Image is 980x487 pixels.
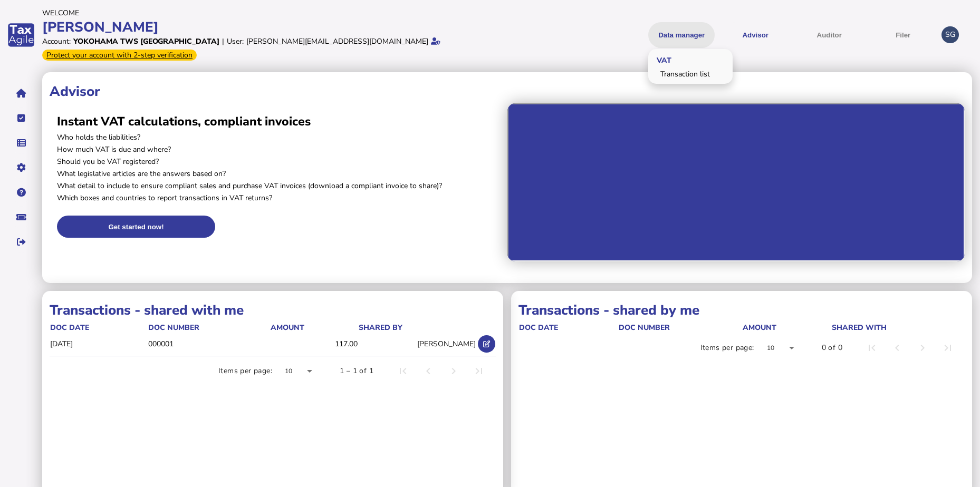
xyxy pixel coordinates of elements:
div: From Oct 1, 2025, 2-step verification will be required to login. Set it up now... [42,50,197,61]
div: Items per page: [700,343,754,353]
iframe: Advisor intro [507,103,965,261]
div: Profile settings [941,26,959,44]
div: Amount [271,323,304,333]
p: What legislative articles are the answers based on? [57,169,500,179]
div: shared by [359,323,402,333]
div: Welcome [42,8,487,18]
div: Amount [743,323,776,333]
button: Filer [870,22,936,48]
p: How much VAT is due and where? [57,144,500,154]
p: Who holds the liabilities? [57,132,500,142]
div: shared with [832,323,962,333]
button: Auditor [796,22,862,48]
i: Email verified [431,37,440,45]
div: doc number [619,323,742,333]
div: Yokohama TWS [GEOGRAPHIC_DATA] [73,36,219,46]
td: 000001 [148,333,270,355]
div: doc date [519,323,618,333]
div: Account: [42,36,71,46]
div: doc date [519,323,558,333]
button: Get started now! [57,216,215,238]
div: 1 – 1 of 1 [340,366,373,376]
button: Data manager [10,132,32,154]
div: Amount [271,323,358,333]
menu: navigate products [492,22,937,48]
button: Manage settings [10,157,32,179]
div: shared with [832,323,887,333]
button: Sign out [10,231,32,253]
p: What detail to include to ensure compliant sales and purchase VAT invoices (download a compliant ... [57,181,500,191]
span: VAT [648,47,677,72]
div: doc date [50,323,147,333]
button: Open shared transaction [478,335,495,353]
div: User: [227,36,244,46]
td: [PERSON_NAME] [358,333,476,355]
button: Shows a dropdown of VAT Advisor options [722,22,789,48]
button: Home [10,82,32,104]
div: Amount [743,323,831,333]
a: Transaction list [650,66,731,82]
h1: Transactions - shared with me [50,301,496,319]
div: Items per page: [218,366,272,376]
div: shared by [359,323,476,333]
p: Should you be VAT registered? [57,157,500,167]
div: doc date [50,323,89,333]
div: | [222,36,224,46]
button: Shows a dropdown of Data manager options [648,22,715,48]
button: Help pages [10,181,32,203]
td: [DATE] [50,333,148,355]
p: Which boxes and countries to report transactions in VAT returns? [57,193,500,203]
div: 0 of 0 [822,343,842,353]
button: Raise a support ticket [10,206,32,228]
div: [PERSON_NAME][EMAIL_ADDRESS][DOMAIN_NAME] [246,36,428,46]
td: 117.00 [270,333,358,355]
div: doc number [148,323,270,333]
button: Tasks [10,107,32,129]
div: doc number [619,323,670,333]
h1: Advisor [50,82,965,101]
h1: Transactions - shared by me [518,301,965,319]
h2: Instant VAT calculations, compliant invoices [57,113,500,130]
div: [PERSON_NAME] [42,18,487,36]
div: doc number [148,323,199,333]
